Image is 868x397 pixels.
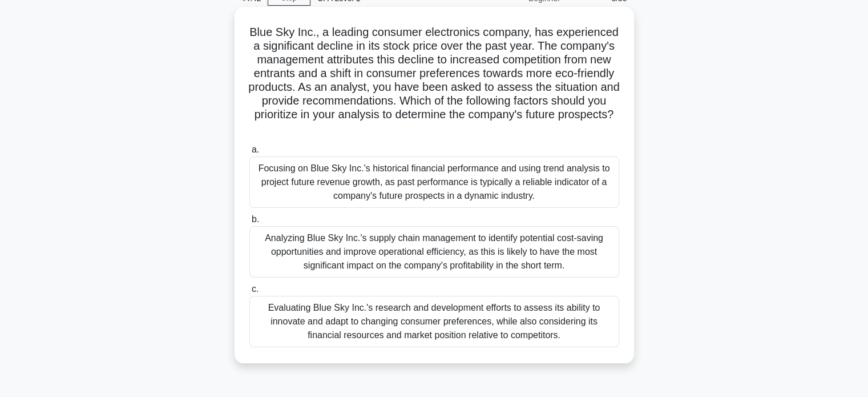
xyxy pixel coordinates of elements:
[249,296,619,347] div: Evaluating Blue Sky Inc.'s research and development efforts to assess its ability to innovate and...
[249,157,619,208] div: Focusing on Blue Sky Inc.'s historical financial performance and using trend analysis to project ...
[248,25,620,136] h5: Blue Sky Inc., a leading consumer electronics company, has experienced a significant decline in i...
[249,226,619,278] div: Analyzing Blue Sky Inc.'s supply chain management to identify potential cost-saving opportunities...
[252,284,259,294] span: c.
[252,145,259,154] span: a.
[252,214,259,224] span: b.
